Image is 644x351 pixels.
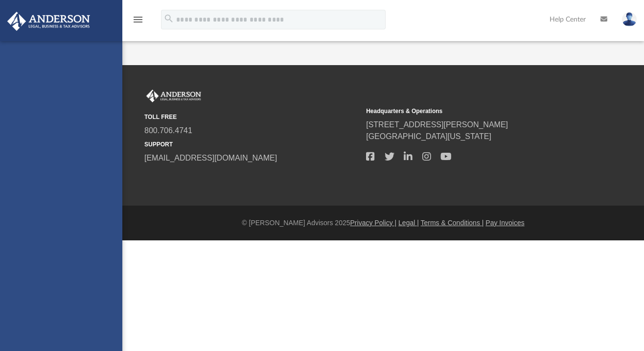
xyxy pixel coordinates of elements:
small: Headquarters & Operations [366,107,581,116]
a: 800.706.4741 [144,126,192,135]
a: [STREET_ADDRESS][PERSON_NAME] [366,120,508,129]
a: Terms & Conditions | [421,219,484,227]
a: Privacy Policy | [350,219,397,227]
a: [EMAIL_ADDRESS][DOMAIN_NAME] [144,154,277,162]
a: Legal | [398,219,419,227]
img: Anderson Advisors Platinum Portal [4,12,93,31]
img: Anderson Advisors Platinum Portal [144,90,203,102]
a: Pay Invoices [485,219,524,227]
small: TOLL FREE [144,113,359,121]
i: search [163,13,174,24]
a: [GEOGRAPHIC_DATA][US_STATE] [366,132,491,140]
i: menu [132,14,144,25]
a: menu [132,19,144,25]
div: © [PERSON_NAME] Advisors 2025 [122,218,644,228]
img: User Pic [622,12,637,26]
small: SUPPORT [144,140,359,149]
